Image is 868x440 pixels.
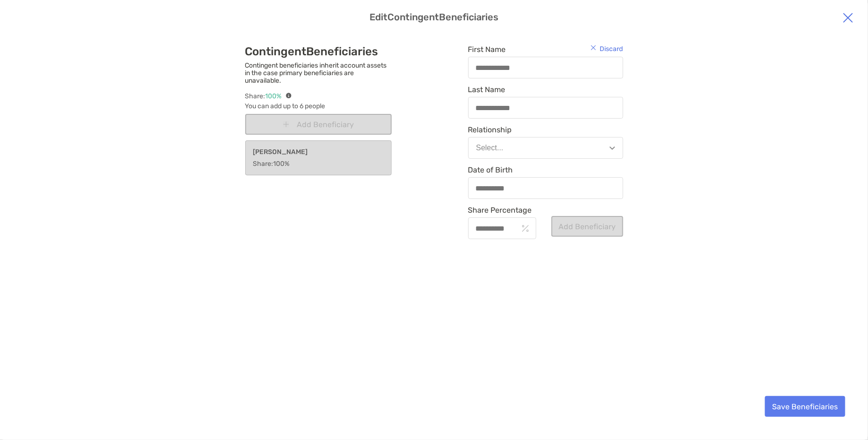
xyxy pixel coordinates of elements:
[245,45,392,58] h3: Contingent Beneficiaries
[286,93,292,98] img: info
[468,206,536,215] span: Share Percentage
[591,45,623,53] div: Discard
[468,165,623,174] span: Date of Birth
[468,85,623,94] span: Last Name
[245,62,392,85] p: Contingent beneficiaries inherit account assets in the case primary beneficiaries are unavailable.
[469,224,518,233] input: Share Percentageinput icon
[476,144,504,152] div: Select...
[469,104,623,112] input: Last Name
[469,64,623,72] input: First Name
[11,11,857,23] h3: Edit Contingent Beneficiaries
[842,12,854,23] img: cross
[469,184,623,192] input: Date of Birth
[245,102,392,110] span: You can add up to 6 people
[591,45,596,50] img: cross
[266,92,282,100] em: 100 %
[522,225,529,232] img: input icon
[245,92,282,100] span: Share:
[765,396,845,417] button: Save Beneficiaries
[468,137,623,159] button: Select...
[468,45,623,54] span: First Name
[468,125,623,134] span: Relationship
[610,147,615,150] img: Open dropdown arrow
